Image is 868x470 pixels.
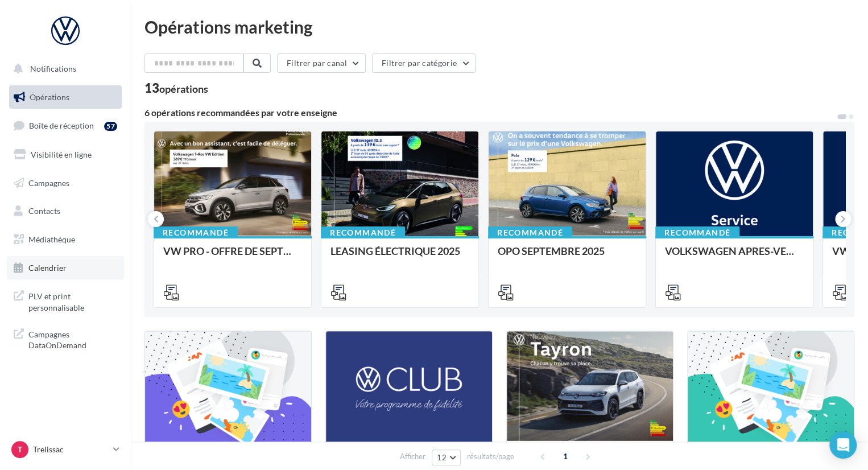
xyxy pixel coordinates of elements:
div: VOLKSWAGEN APRES-VENTE [665,245,804,268]
a: Boîte de réception57 [7,113,124,138]
a: Visibilité en ligne [7,143,124,167]
a: T Trelissac [9,439,122,460]
button: Notifications [7,57,119,81]
span: Boîte de réception [29,121,94,130]
span: Opérations [30,92,69,102]
div: 13 [144,82,208,94]
div: Recommandé [154,226,238,239]
button: 12 [432,450,461,465]
a: Opérations [7,85,124,109]
span: Campagnes [28,178,69,187]
a: PLV et print personnalisable [7,284,124,318]
span: Notifications [30,64,76,73]
div: Recommandé [655,226,739,239]
div: LEASING ÉLECTRIQUE 2025 [330,245,469,268]
span: 12 [437,453,447,462]
span: T [18,444,22,455]
span: résultats/page [467,451,514,462]
a: Campagnes [7,171,124,195]
div: Opérations marketing [144,18,854,35]
button: Filtrer par canal [277,53,366,73]
span: Contacts [28,206,60,216]
div: Recommandé [488,226,572,239]
span: Médiathèque [28,234,75,244]
a: Calendrier [7,256,124,280]
p: Trelissac [33,444,109,455]
span: 1 [556,447,574,465]
span: Campagnes DataOnDemand [28,327,117,351]
div: OPO SEPTEMBRE 2025 [498,245,636,268]
div: 57 [104,122,117,131]
span: Visibilité en ligne [31,150,92,159]
a: Médiathèque [7,228,124,252]
span: Afficher [400,451,425,462]
div: Recommandé [321,226,405,239]
span: PLV et print personnalisable [28,288,117,313]
a: Campagnes DataOnDemand [7,322,124,356]
button: Filtrer par catégorie [372,53,476,73]
div: VW PRO - OFFRE DE SEPTEMBRE 25 [163,245,302,268]
a: Contacts [7,199,124,223]
div: 6 opérations recommandées par votre enseigne [144,108,836,117]
div: Open Intercom Messenger [829,431,857,459]
span: Calendrier [28,263,67,273]
div: opérations [159,84,208,94]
